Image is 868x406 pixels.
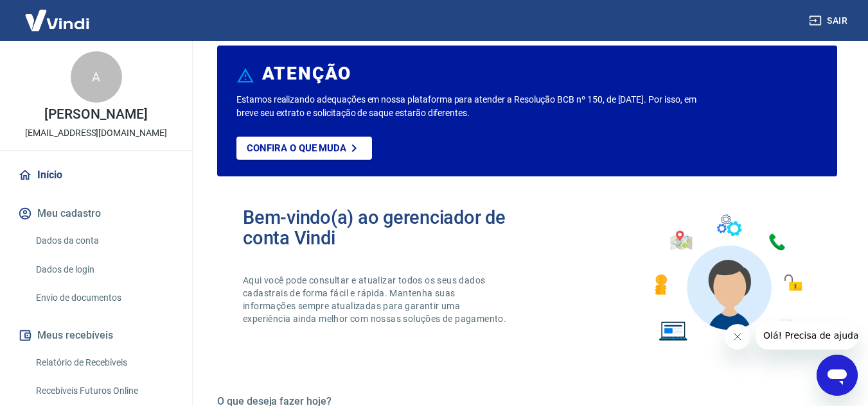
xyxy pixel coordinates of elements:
[15,161,177,189] a: Início
[15,199,177,228] button: Meu cadastro
[31,257,177,283] a: Dados de login
[15,1,99,40] img: Vindi
[31,350,177,376] a: Relatório de Recebíveis
[31,285,177,311] a: Envio de documentos
[25,126,167,140] p: [EMAIL_ADDRESS][DOMAIN_NAME]
[643,207,811,349] img: Imagem de um avatar masculino com diversos icones exemplificando as funcionalidades do gerenciado...
[15,321,177,350] button: Meus recebíveis
[31,378,177,404] a: Recebíveis Futuros Online
[71,51,122,103] div: A
[756,321,858,350] iframe: Mensagem da empresa
[236,137,372,160] a: Confira o que muda
[8,9,108,19] span: Olá! Precisa de ajuda?
[236,93,702,120] p: Estamos realizando adequações em nossa plataforma para atender a Resolução BCB nº 150, de [DATE]....
[806,9,853,33] button: Sair
[243,207,527,248] h2: Bem-vindo(a) ao gerenciador de conta Vindi
[817,355,858,396] iframe: Botão para abrir a janela de mensagens
[247,142,346,154] p: Confira o que muda
[243,274,509,325] p: Aqui você pode consultar e atualizar todos os seus dados cadastrais de forma fácil e rápida. Mant...
[31,228,177,254] a: Dados da conta
[44,108,147,121] p: [PERSON_NAME]
[262,67,351,80] h6: ATENÇÃO
[725,324,750,350] iframe: Fechar mensagem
